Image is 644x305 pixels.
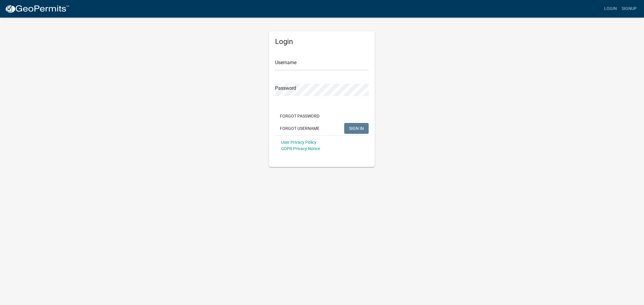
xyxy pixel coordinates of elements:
h5: Login [275,37,369,46]
a: Login [602,3,619,14]
a: User Privacy Policy [281,140,316,145]
button: SIGN IN [344,123,369,134]
a: GDPR Privacy Notice [281,146,320,151]
button: Forgot Password [275,111,324,121]
a: Signup [619,3,639,14]
button: Forgot Username [275,123,324,134]
span: SIGN IN [349,126,364,130]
